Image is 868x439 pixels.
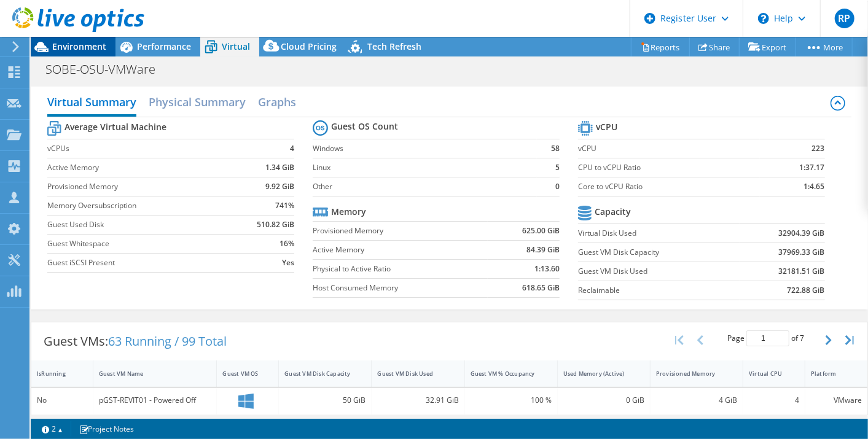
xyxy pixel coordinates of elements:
[471,394,552,407] div: 100 %
[99,370,197,378] div: Guest VM Name
[265,161,294,174] b: 1.34 GiB
[804,181,825,193] b: 1:4.65
[779,227,825,239] b: 32904.39 GiB
[47,200,235,212] label: Memory Oversubscription
[331,206,366,218] b: Memory
[37,394,87,407] div: No
[578,161,760,174] label: CPU to vCPU Ratio
[596,121,617,133] b: vCPU
[257,219,294,231] b: 510.82 GiB
[811,394,862,407] div: VMware
[108,333,227,349] span: 63 Running / 99 Total
[749,394,799,407] div: 4
[656,370,722,378] div: Provisioned Memory
[47,142,235,155] label: vCPUs
[313,263,488,275] label: Physical to Active Ratio
[526,244,560,256] b: 84.39 GiB
[377,394,458,407] div: 32.91 GiB
[47,90,136,117] h2: Virtual Summary
[137,41,191,52] span: Performance
[313,225,488,237] label: Provisioned Memory
[281,41,337,52] span: Cloud Pricing
[31,322,239,360] div: Guest VMs:
[779,246,825,258] b: 37969.33 GiB
[811,370,847,378] div: Platform
[282,257,294,269] b: Yes
[367,41,421,52] span: Tech Refresh
[47,161,235,174] label: Active Memory
[739,37,796,56] a: Export
[578,142,760,155] label: vCPU
[313,282,488,294] label: Host Consumed Memory
[99,394,211,407] div: pGST-REVIT01 - Powered Off
[65,121,166,133] b: Average Virtual Machine
[800,161,825,174] b: 1:37.17
[746,330,789,346] input: jump to page
[578,284,740,297] label: Reclaimable
[578,227,740,239] label: Virtual Disk Used
[800,333,804,343] span: 7
[275,200,294,212] b: 741%
[555,181,560,193] b: 0
[631,37,690,56] a: Reports
[284,394,366,407] div: 50 GiB
[471,370,537,378] div: Guest VM % Occupancy
[796,37,853,56] a: More
[313,161,537,174] label: Linux
[758,13,769,24] svg: \n
[563,394,644,407] div: 0 GiB
[47,238,235,250] label: Guest Whitespace
[40,63,174,76] h1: SOBE-OSU-VMWare
[779,265,825,278] b: 32181.51 GiB
[290,142,294,155] b: 4
[555,161,560,174] b: 5
[377,370,444,378] div: Guest VM Disk Used
[71,421,143,437] a: Project Notes
[534,263,560,275] b: 1:13.60
[313,244,488,256] label: Active Memory
[563,370,630,378] div: Used Memory (Active)
[689,37,740,56] a: Share
[47,219,235,231] label: Guest Used Disk
[258,90,296,114] h2: Graphs
[222,370,258,378] div: Guest VM OS
[47,257,235,269] label: Guest iSCSI Present
[578,265,740,278] label: Guest VM Disk Used
[284,370,351,378] div: Guest VM Disk Capacity
[522,282,560,294] b: 618.65 GiB
[788,284,825,297] b: 722.88 GiB
[149,90,246,114] h2: Physical Summary
[578,181,760,193] label: Core to vCPU Ratio
[313,142,537,155] label: Windows
[280,238,294,250] b: 16%
[835,9,854,28] span: RP
[265,181,294,193] b: 9.92 GiB
[551,142,560,155] b: 58
[578,246,740,258] label: Guest VM Disk Capacity
[812,142,825,155] b: 223
[222,41,250,52] span: Virtual
[331,120,398,133] b: Guest OS Count
[47,181,235,193] label: Provisioned Memory
[727,330,804,346] span: Page of
[313,181,537,193] label: Other
[33,421,71,437] a: 2
[37,370,72,378] div: IsRunning
[595,206,631,218] b: Capacity
[749,370,784,378] div: Virtual CPU
[656,394,737,407] div: 4 GiB
[522,225,560,237] b: 625.00 GiB
[52,41,106,52] span: Environment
